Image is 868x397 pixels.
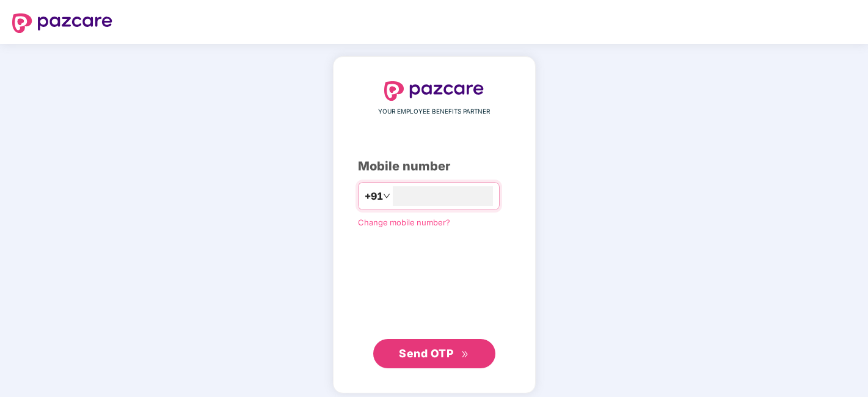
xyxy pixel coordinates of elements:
a: Change mobile number? [358,217,450,227]
span: +91 [365,189,383,204]
button: Send OTPdouble-right [373,339,495,368]
span: YOUR EMPLOYEE BENEFITS PARTNER [378,107,490,117]
div: Mobile number [358,157,511,176]
span: down [383,192,390,200]
img: logo [12,13,112,33]
span: double-right [461,351,469,359]
img: logo [384,81,484,101]
span: Send OTP [399,347,453,360]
